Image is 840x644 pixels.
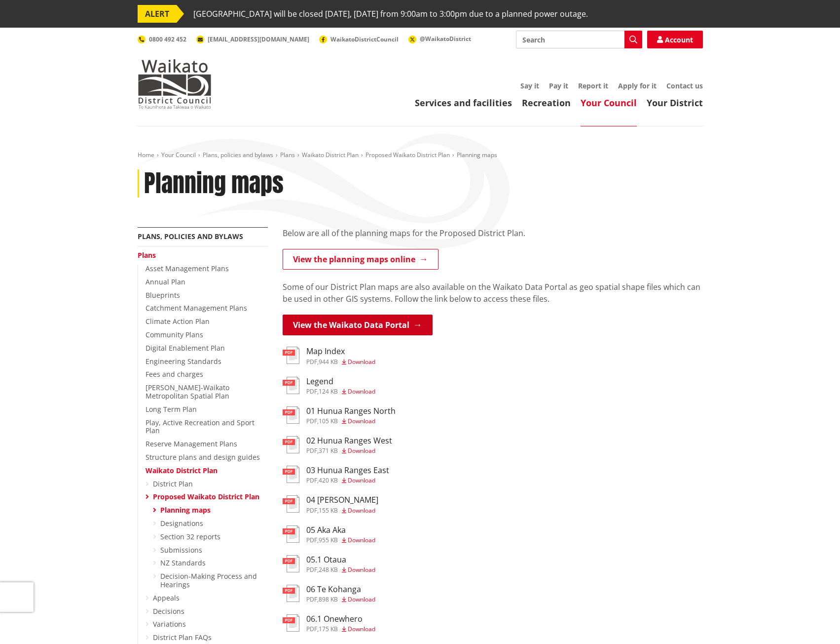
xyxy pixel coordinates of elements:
img: document-pdf.svg [283,614,299,632]
span: Download [348,595,375,604]
a: [EMAIL_ADDRESS][DOMAIN_NAME] [196,35,309,43]
a: Plans, policies and bylaws [138,232,243,241]
a: Annual Plan [146,277,185,286]
span: pdf [306,625,317,633]
a: Fees and charges [146,369,203,379]
a: 05.1 Otaua pdf,248 KB Download [283,555,375,573]
h3: 06 Te Kohanga [306,585,375,594]
a: Your Council [581,97,637,109]
img: document-pdf.svg [283,555,299,572]
span: Download [348,625,375,633]
a: Designations [160,519,203,528]
div: , [306,478,389,483]
a: Play, Active Recreation and Sport Plan [146,418,255,436]
span: Download [348,476,375,484]
a: Engineering Standards [146,357,221,366]
img: document-pdf.svg [283,585,299,602]
a: Plans [138,250,156,260]
a: Decisions [153,606,184,616]
a: Climate Action Plan [146,317,210,326]
a: Submissions [160,545,202,555]
a: Asset Management Plans [146,264,229,273]
span: 175 KB [319,625,338,633]
div: , [306,359,375,365]
p: Below are all of the planning maps for the Proposed District Plan. [283,227,703,239]
a: View the Waikato Data Portal [283,315,433,335]
h3: 04 [PERSON_NAME] [306,495,378,505]
span: pdf [306,536,317,544]
a: 02 Hunua Ranges West pdf,371 KB Download [283,436,392,454]
a: Recreation [522,97,571,109]
span: 0800 492 452 [149,35,186,43]
a: 05 Aka Aka pdf,955 KB Download [283,525,375,543]
a: Your District [647,97,703,109]
h3: Map Index [306,347,375,356]
a: Reserve Management Plans [146,439,237,448]
span: 155 KB [319,506,338,515]
a: District Plan FAQs [153,633,212,642]
a: 01 Hunua Ranges North pdf,105 KB Download [283,406,396,424]
a: Report it [578,81,608,90]
div: , [306,537,375,543]
input: Search input [516,31,642,48]
span: pdf [306,476,317,484]
span: Download [348,387,375,396]
span: 898 KB [319,595,338,604]
a: Digital Enablement Plan [146,343,225,353]
span: Download [348,536,375,544]
h3: 02 Hunua Ranges West [306,436,392,445]
a: Say it [520,81,539,90]
h3: Legend [306,377,375,386]
a: District Plan [153,479,193,488]
a: 04 [PERSON_NAME] pdf,155 KB Download [283,495,378,513]
span: pdf [306,506,317,515]
a: Account [647,31,703,48]
a: NZ Standards [160,558,206,567]
span: Download [348,565,375,574]
span: Download [348,358,375,366]
a: Proposed Waikato District Plan [365,151,450,159]
div: , [306,508,378,514]
a: Plans [280,151,295,159]
a: Blueprints [146,290,180,300]
img: Waikato District Council - Te Kaunihera aa Takiwaa o Waikato [138,59,212,109]
img: document-pdf.svg [283,495,299,513]
a: Variations [153,619,186,629]
span: Download [348,417,375,425]
span: Planning maps [457,151,497,159]
a: Plans, policies and bylaws [203,151,273,159]
span: Download [348,446,375,455]
span: 248 KB [319,565,338,574]
a: Structure plans and design guides [146,452,260,462]
span: pdf [306,565,317,574]
span: pdf [306,595,317,604]
img: document-pdf.svg [283,466,299,483]
a: Waikato District Plan [302,151,359,159]
a: Services and facilities [415,97,512,109]
a: Your Council [161,151,196,159]
span: @WaikatoDistrict [420,35,471,43]
a: 06 Te Kohanga pdf,898 KB Download [283,585,375,603]
img: document-pdf.svg [283,525,299,543]
a: 06.1 Onewhero pdf,175 KB Download [283,614,375,632]
h3: 05 Aka Aka [306,525,375,535]
span: [GEOGRAPHIC_DATA] will be closed [DATE], [DATE] from 9:00am to 3:00pm due to a planned power outage. [193,5,588,23]
span: 371 KB [319,446,338,455]
img: document-pdf.svg [283,406,299,424]
a: WaikatoDistrictCouncil [319,35,399,43]
iframe: Messenger Launcher [795,603,830,638]
span: pdf [306,417,317,425]
span: [EMAIL_ADDRESS][DOMAIN_NAME] [208,35,309,43]
a: Pay it [549,81,568,90]
a: Home [138,151,154,159]
h1: Planning maps [144,169,284,198]
span: Download [348,506,375,515]
a: Decision-Making Process and Hearings [160,571,257,589]
a: Catchment Management Plans [146,303,247,313]
img: document-pdf.svg [283,347,299,364]
span: pdf [306,358,317,366]
a: Contact us [666,81,703,90]
a: Community Plans [146,330,203,339]
a: Appeals [153,593,180,603]
a: Waikato District Plan [146,466,218,475]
